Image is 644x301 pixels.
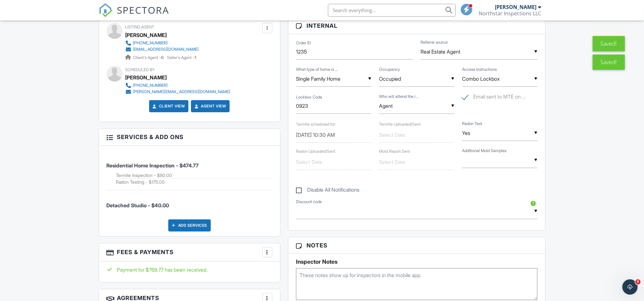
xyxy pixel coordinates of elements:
div: Saved! [593,18,625,33]
h3: Fees & Payments [99,243,280,261]
div: [PHONE_NUMBER] [133,40,168,46]
label: Email sent to MTE on termite inspection [462,94,526,102]
input: Search everything... [328,4,456,17]
div: [PHONE_NUMBER] [133,83,168,88]
label: Discount code [296,199,322,205]
div: Add Services [168,219,211,231]
a: SPECTORA [99,9,170,22]
span: Scheduled By [125,67,155,72]
label: Occupancy [379,67,400,72]
span: Detached Studio - $40.00 [107,202,169,209]
a: [PHONE_NUMBER] [125,82,231,89]
a: Agent View [193,103,226,109]
input: Select Date and Time [296,127,371,143]
span: 9 [635,279,640,284]
a: [PERSON_NAME] [125,30,167,40]
div: Saved! [593,36,625,51]
label: Termite scheduled for: [296,122,336,127]
div: [PERSON_NAME][EMAIL_ADDRESS][DOMAIN_NAME] [133,89,231,94]
strong: 1 [195,55,196,60]
span: Listing Agent [125,25,155,29]
a: [PHONE_NUMBER] [125,40,199,46]
div: [PERSON_NAME] [125,73,167,82]
label: What type of home is this? [296,67,338,72]
div: Payment for $769.77 has been received. [107,266,272,273]
span: Seller's Agent - [167,55,196,60]
label: Radon Uploaded/Sent [296,149,335,154]
a: [PERSON_NAME][EMAIL_ADDRESS][DOMAIN_NAME] [125,89,231,95]
div: Saved! [593,55,625,70]
li: Service: Residential Home Inspection [107,150,272,191]
label: Order ID [296,40,311,46]
input: Select Date [379,154,454,170]
li: Add on: Termite Inspection [116,172,272,179]
span: SPECTORA [117,3,170,17]
h3: Internal [288,18,545,34]
li: Manual fee: Detached Studio [107,190,272,214]
label: Termite Uploaded/Sent [379,122,420,127]
input: Lockbox Code [296,98,371,114]
span: Residential Home Inspection - $474.77 [107,162,199,169]
a: [EMAIL_ADDRESS][DOMAIN_NAME] [125,46,199,53]
h5: Inspector Notes [296,259,538,265]
label: Disable All Notifications [296,187,360,195]
input: Select Date [296,154,371,170]
label: Referral source [420,40,448,45]
a: Client View [151,103,185,109]
div: [EMAIL_ADDRESS][DOMAIN_NAME] [133,47,199,52]
label: Radon Test [462,121,482,127]
h3: Services & Add ons [99,129,280,145]
label: Additional Mold Samples [462,148,506,154]
h3: Notes [288,237,545,254]
span: Client's Agent - [133,55,165,60]
strong: 0 [161,55,164,60]
label: Mold Report Sent [379,149,410,154]
label: Lockbox Code [296,94,322,100]
img: The Best Home Inspection Software - Spectora [99,3,113,17]
li: Add on: Radon Testing [116,179,272,185]
input: Select Date [379,127,454,143]
div: [PERSON_NAME] [495,4,537,10]
div: Northstar Inspections LLC [479,10,542,17]
iframe: Intercom live chat [622,279,638,295]
label: Access Instructions [462,67,497,72]
label: Who will attend the inspection? [379,94,418,99]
